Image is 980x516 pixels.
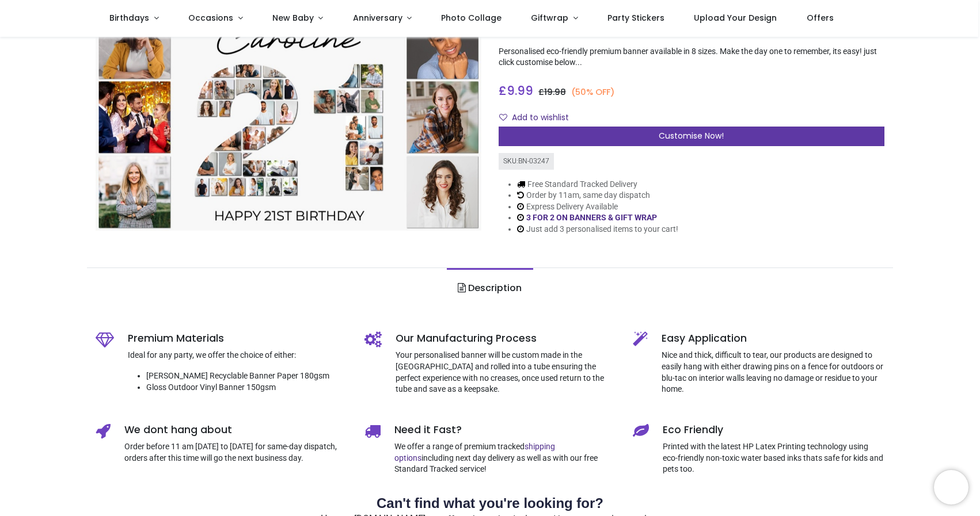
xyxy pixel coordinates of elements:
small: (50% OFF) [571,86,615,98]
h2: Can't find what you're looking for? [96,494,884,513]
span: Birthdays [109,12,149,24]
span: Party Stickers [607,12,664,24]
span: Occasions [188,12,233,24]
span: £ [499,82,533,99]
i: Add to wishlist [499,113,507,121]
span: 9.99 [507,82,533,99]
span: Offers [807,12,834,24]
p: Nice and thick, difficult to tear, our products are designed to easily hang with either drawing p... [662,350,884,395]
iframe: Brevo live chat [934,470,968,504]
li: Gloss Outdoor Vinyl Banner 150gsm [146,382,347,393]
span: Anniversary [353,12,402,24]
span: 19.98 [544,86,566,98]
p: Your personalised banner will be custom made in the [GEOGRAPHIC_DATA] and rolled into a tube ensu... [396,350,616,395]
li: Order by 11am, same day dispatch [517,190,678,201]
li: Express Delivery Available [517,201,678,213]
li: Just add 3 personalised items to your cart! [517,224,678,235]
span: £ [538,86,566,98]
button: Add to wishlistAdd to wishlist [499,108,579,128]
span: New Baby [272,12,314,24]
span: Giftwrap [531,12,568,24]
span: Customise Now! [659,130,724,142]
p: Printed with the latest HP Latex Printing technology using eco-friendly non-toxic water based ink... [663,441,884,475]
li: [PERSON_NAME] Recyclable Banner Paper 180gsm [146,370,347,382]
h5: We dont hang about [124,423,347,437]
h5: Our Manufacturing Process [396,331,616,346]
a: shipping options [394,442,555,463]
div: SKU: BN-03247 [499,153,554,170]
li: Free Standard Tracked Delivery [517,179,678,190]
p: Ideal for any party, we offer the choice of either: [128,350,347,361]
img: Personalised 21st Birthday Photo Banner - Add Photos - Custom Text [96,4,481,231]
p: We offer a range of premium tracked including next day delivery as well as with our free Standard... [394,441,616,475]
p: Personalised eco-friendly premium banner available in 8 sizes. Make the day one to remember, its ... [499,46,884,68]
span: Upload Your Design [694,12,777,24]
h5: Eco Friendly [663,423,884,437]
p: Order before 11 am [DATE] to [DATE] for same-day dispatch, orders after this time will go the nex... [124,441,347,464]
span: Photo Collage [441,12,502,24]
a: 3 FOR 2 ON BANNERS & GIFT WRAP [526,213,657,222]
a: Description [447,268,533,308]
h5: Easy Application [662,331,884,346]
h5: Need it Fast? [394,423,616,437]
h5: Premium Materials [128,331,347,346]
